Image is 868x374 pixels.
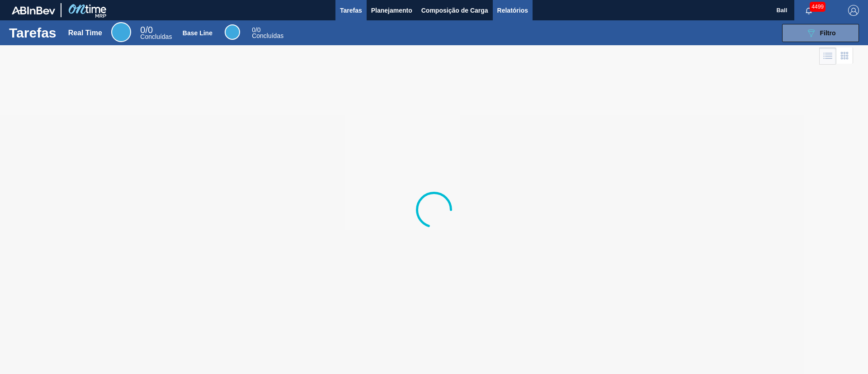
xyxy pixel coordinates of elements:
span: / 0 [140,25,153,35]
span: / 0 [252,26,260,33]
span: Tarefas [340,5,362,16]
span: 4499 [810,2,826,12]
div: Base Line [225,24,240,40]
img: Logout [848,5,859,16]
span: Concluídas [140,33,172,40]
div: Base Line [252,27,283,39]
img: TNhmsLtSVTkK8tSr43FrP2fwEKptu5GPRR3wAAAABJRU5ErkJggg== [12,6,55,14]
span: 0 [140,25,145,35]
div: Real Time [68,29,102,37]
div: Base Line [183,29,212,37]
div: Real Time [140,26,172,40]
div: Real Time [111,22,131,42]
span: Concluídas [252,32,283,39]
button: Notificações [794,4,823,17]
h1: Tarefas [9,28,57,38]
span: Composição de Carga [421,5,488,16]
span: 0 [252,26,255,33]
button: Filtro [782,24,859,42]
span: Relatórios [497,5,528,16]
span: Filtro [820,29,836,37]
span: Planejamento [371,5,412,16]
